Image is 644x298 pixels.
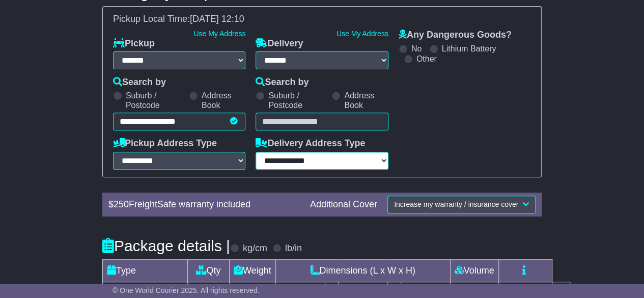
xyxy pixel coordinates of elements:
[344,91,388,110] label: Address Book
[229,260,275,282] td: Weight
[126,91,184,110] label: Suburb / Postcode
[275,260,450,282] td: Dimensions (L x W x H)
[103,199,305,210] div: $ FreightSafe warranty included
[113,38,155,49] label: Pickup
[268,91,326,110] label: Suburb / Postcode
[337,30,388,38] a: Use My Address
[114,199,129,209] span: 250
[243,243,267,254] label: kg/cm
[102,260,187,282] td: Type
[202,91,245,110] label: Address Book
[442,44,496,53] label: Lithium Battery
[190,14,244,24] span: [DATE] 12:10
[108,14,536,25] div: Pickup Local Time:
[256,138,365,149] label: Delivery Address Type
[102,237,230,254] h4: Package details |
[416,54,437,64] label: Other
[113,286,260,294] span: © One World Courier 2025. All rights reserved.
[305,199,382,210] div: Additional Cover
[256,77,309,88] label: Search by
[113,138,217,149] label: Pickup Address Type
[394,200,518,208] span: Increase my warranty / insurance cover
[256,38,303,49] label: Delivery
[113,77,166,88] label: Search by
[450,260,498,282] td: Volume
[387,196,536,213] button: Increase my warranty / insurance cover
[193,30,245,38] a: Use My Address
[411,44,422,53] label: No
[187,260,229,282] td: Qty
[285,243,302,254] label: lb/in
[399,30,512,41] label: Any Dangerous Goods?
